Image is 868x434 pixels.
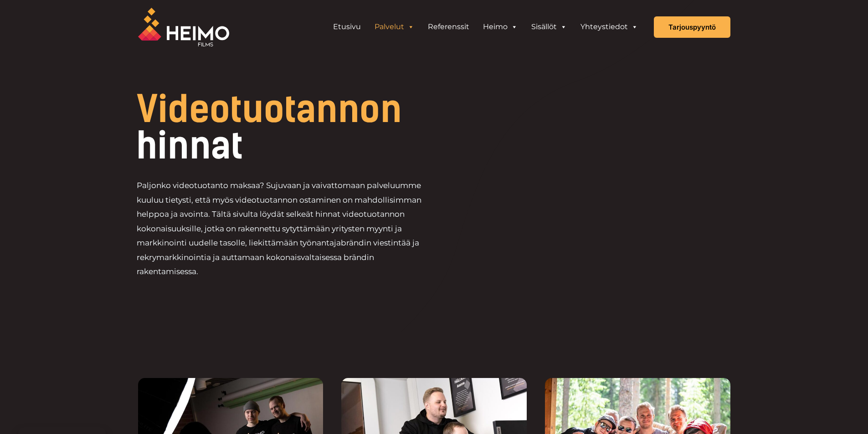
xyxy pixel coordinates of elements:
a: Referenssit [421,18,476,36]
a: Yhteystiedot [574,18,645,36]
a: Heimo [476,18,524,36]
aside: Header Widget 1 [322,18,649,36]
h1: hinnat [137,91,496,164]
span: Videotuotannon [137,87,402,131]
a: Palvelut [368,18,421,36]
a: Etusivu [326,18,368,36]
a: Sisällöt [524,18,574,36]
a: Tarjouspyyntö [654,16,730,38]
p: Paljonko videotuotanto maksaa? Sujuvaan ja vaivattomaan palveluumme kuuluu tietysti, että myös vi... [137,179,434,279]
img: Heimo Filmsin logo [138,8,229,46]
